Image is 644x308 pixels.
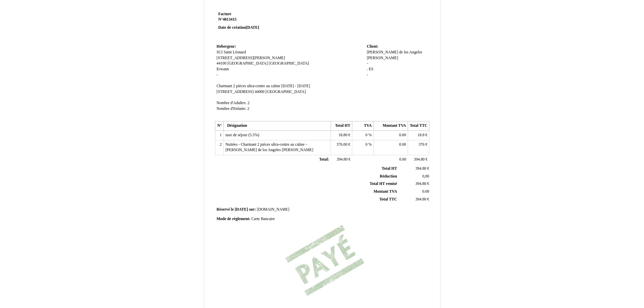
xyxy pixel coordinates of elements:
[352,140,374,155] td: %
[415,197,426,202] span: 394.80
[352,121,374,131] th: TVA
[331,131,352,140] td: €
[235,207,248,212] span: [DATE]
[422,174,429,179] span: 0,00
[255,90,264,94] span: 44000
[215,131,223,140] td: 1
[367,56,398,60] span: [PERSON_NAME]
[331,121,352,131] th: Total HT
[215,121,223,131] th: N°
[218,17,299,22] strong: N°
[408,121,429,131] th: Total TTC
[367,44,378,49] span: Client:
[367,73,368,77] span: -
[379,197,397,202] span: Total TTC
[246,25,259,30] span: [DATE]
[418,133,424,137] span: 18.8
[217,44,236,49] span: Hebergeur:
[215,140,223,155] td: 2
[367,61,368,66] span: -
[265,90,306,94] span: [GEOGRAPHIC_DATA]
[269,61,309,66] span: [GEOGRAPHIC_DATA]
[380,174,397,179] span: Réduction
[422,189,429,194] span: 0.00
[365,142,367,147] span: 0
[217,90,254,94] span: [STREET_ADDRESS]
[398,180,430,188] td: €
[257,207,289,212] span: [DOMAIN_NAME]
[367,67,368,71] span: .
[382,166,397,171] span: Total HT
[399,157,406,162] span: 0.00
[217,67,229,71] span: Erwann
[367,50,422,54] span: [PERSON_NAME] de los Angeles
[223,121,331,131] th: Désignation
[225,133,259,137] span: taxe de séjour (5.5%)
[249,207,256,212] span: sur:
[218,12,232,16] span: Facture
[399,133,406,137] span: 0.00
[247,101,249,105] span: 2
[223,17,237,22] span: 4813415
[352,131,374,140] td: %
[228,61,268,66] span: [GEOGRAPHIC_DATA]
[337,157,348,162] span: 394.80
[398,165,430,172] td: €
[338,133,347,137] span: 18.80
[374,189,397,194] span: Montant TVA
[399,142,406,147] span: 0.00
[331,155,352,165] td: €
[225,142,313,152] span: Nuitées - Charmant 2 pièces ultra-centre au calme - [PERSON_NAME] de los Angeles [PERSON_NAME]
[336,142,347,147] span: 376.00
[217,217,251,221] span: Mode de règlement:
[408,155,429,165] td: €
[217,84,281,88] span: Charmant 2 pièces ultra-centre au calme
[374,121,408,131] th: Montant TVA
[251,217,275,221] span: Carte Bancaire
[408,131,429,140] td: €
[247,106,249,111] span: 2
[408,140,429,155] td: €
[217,106,246,111] span: Nombre d'Enfants:
[398,195,430,203] td: €
[217,50,246,54] span: SCI Saint Léonard
[217,101,247,105] span: Nombre d'Adultes:
[369,182,397,186] span: Total HT remisé
[419,142,425,147] span: 376
[414,157,425,162] span: 394.80
[217,73,218,77] span: -
[217,61,226,66] span: 44100
[319,157,329,162] span: Total:
[365,133,367,137] span: 0
[218,25,259,30] strong: Date de création
[369,67,374,71] span: ES
[331,140,352,155] td: €
[217,56,285,60] span: [STREET_ADDRESS][PERSON_NAME]
[281,84,310,88] span: [DATE] - [DATE]
[217,207,234,212] span: Réservé le
[415,166,426,171] span: 394.80
[415,182,426,186] span: 394.80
